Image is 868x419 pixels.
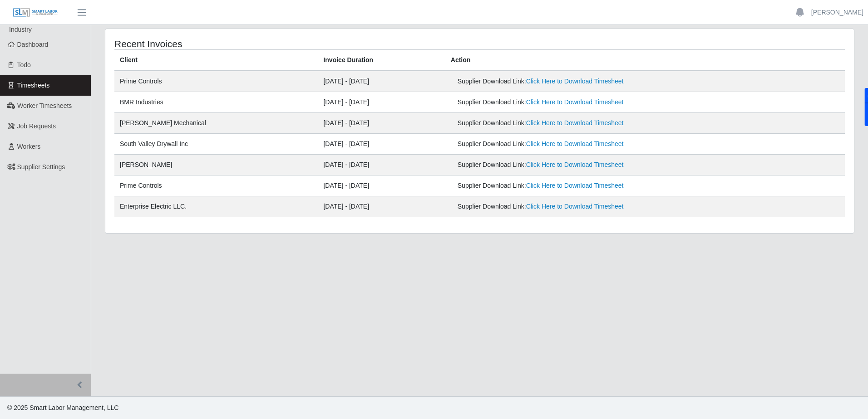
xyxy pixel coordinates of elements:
span: © 2025 Smart Labor Management, LLC [7,404,118,411]
span: Job Requests [17,122,56,130]
div: Supplier Download Link: [458,77,703,86]
a: Click Here to Download Timesheet [526,140,624,147]
a: Click Here to Download Timesheet [526,203,624,210]
td: [PERSON_NAME] Mechanical [114,113,318,134]
div: Supplier Download Link: [458,139,703,149]
span: Worker Timesheets [17,102,72,109]
span: Timesheets [17,82,50,89]
a: Click Here to Download Timesheet [526,161,624,168]
td: [DATE] - [DATE] [318,113,445,134]
th: Invoice Duration [318,50,445,71]
td: [PERSON_NAME] [114,155,318,175]
th: Client [114,50,318,71]
span: Workers [17,143,41,150]
td: [DATE] - [DATE] [318,92,445,113]
span: Dashboard [17,41,49,48]
div: Supplier Download Link: [458,202,703,211]
div: Supplier Download Link: [458,160,703,170]
span: Industry [9,26,32,33]
td: [DATE] - [DATE] [318,71,445,92]
img: SLM Logo [13,8,58,18]
td: South Valley Drywall Inc [114,134,318,155]
td: Enterprise Electric LLC. [114,196,318,217]
a: Click Here to Download Timesheet [526,78,624,85]
a: [PERSON_NAME] [811,8,863,17]
th: Action [445,50,845,71]
div: Supplier Download Link: [458,181,703,190]
span: Todo [17,61,31,68]
td: Prime Controls [114,71,318,92]
a: Click Here to Download Timesheet [526,182,624,189]
h4: Recent Invoices [114,38,411,49]
td: Prime Controls [114,175,318,196]
td: [DATE] - [DATE] [318,196,445,217]
td: BMR Industries [114,92,318,113]
div: Supplier Download Link: [458,97,703,107]
div: Supplier Download Link: [458,118,703,128]
a: Click Here to Download Timesheet [526,119,624,127]
td: [DATE] - [DATE] [318,134,445,155]
a: Click Here to Download Timesheet [526,98,624,106]
span: Supplier Settings [17,163,65,171]
td: [DATE] - [DATE] [318,175,445,196]
td: [DATE] - [DATE] [318,155,445,175]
